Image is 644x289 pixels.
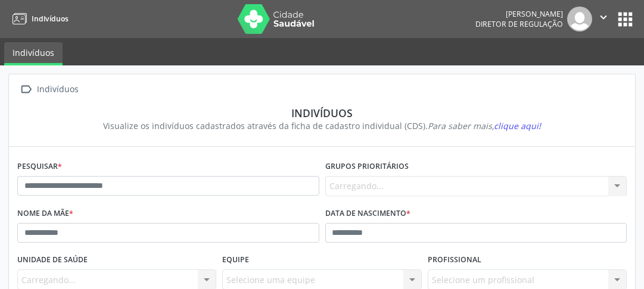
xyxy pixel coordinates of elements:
button:  [592,7,615,32]
span: Indivíduos [32,14,69,24]
i:  [597,11,610,24]
div: Indivíduos [26,106,618,120]
label: Profissional [428,251,481,269]
button: apps [615,9,636,30]
span: Diretor de regulação [475,19,563,29]
div: Visualize os indivíduos cadastrados através da ficha de cadastro individual (CDS). [26,120,618,132]
div: [PERSON_NAME] [475,9,563,19]
label: Data de nascimento [325,205,410,223]
span: clique aqui! [494,120,541,131]
img: img [567,7,592,32]
label: Equipe [222,251,249,269]
a: Indivíduos [8,9,69,29]
label: Unidade de saúde [17,251,88,269]
label: Grupos prioritários [325,158,409,176]
i:  [17,81,35,98]
label: Nome da mãe [17,205,73,223]
a: Indivíduos [4,42,63,65]
i: Para saber mais, [428,120,541,131]
div: Indivíduos [35,81,80,98]
label: Pesquisar [17,158,62,176]
a:  Indivíduos [17,81,80,98]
